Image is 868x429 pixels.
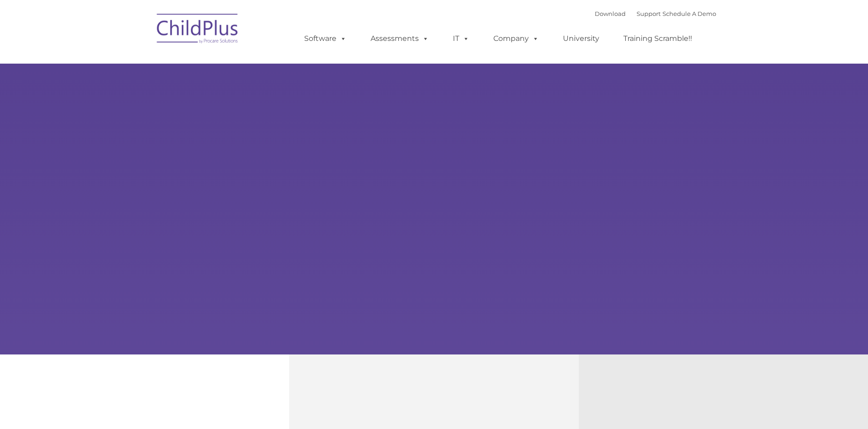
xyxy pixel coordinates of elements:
a: Assessments [361,30,438,48]
a: Schedule A Demo [662,10,716,17]
font: | [595,10,716,17]
a: Support [637,10,661,17]
a: Company [484,30,548,48]
a: IT [444,30,478,48]
a: University [554,30,608,48]
a: Software [295,30,356,48]
img: ChildPlus by Procare Solutions [152,7,243,53]
a: Training Scramble!! [614,30,701,48]
a: Download [595,10,626,17]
